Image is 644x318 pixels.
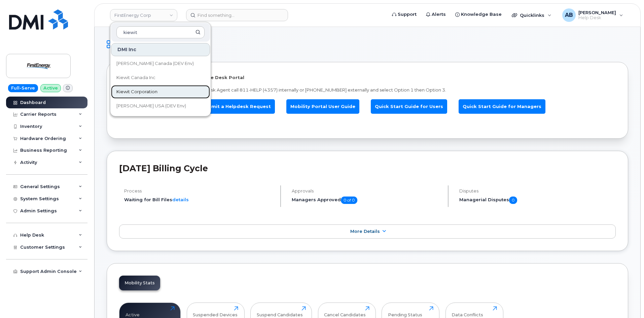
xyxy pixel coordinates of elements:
input: Search [116,26,205,38]
span: [PERSON_NAME] Canada (DEV Env) [116,60,194,67]
h5: Managerial Disputes [459,197,616,204]
span: 0 of 0 [341,197,357,204]
div: Cancel Candidates [324,306,366,317]
a: [PERSON_NAME] USA (DEV Env) [111,99,210,113]
div: Data Conflicts [452,306,483,317]
span: [PERSON_NAME] USA (DEV Env) [116,103,186,109]
li: Waiting for Bill Files [124,197,275,203]
a: Kiewit Canada Inc [111,71,210,84]
h2: [DATE] Billing Cycle [119,163,616,173]
div: Pending Status [388,306,422,317]
a: Quick Start Guide for Users [371,99,447,114]
a: Quick Start Guide for Managers [459,99,545,114]
div: Suspend Candidates [257,306,303,317]
a: Kiewit Corporation [111,85,210,99]
div: Suspended Devices [193,306,238,317]
h5: Managers Approved [292,197,442,204]
span: Kiewit Canada Inc [116,74,155,81]
div: DMI Inc [111,43,210,56]
p: To speak with a Mobile Device Service Desk Agent call 811-HELP (4357) internally or [PHONE_NUMBER... [119,87,616,93]
a: Submit a Helpdesk Request [198,99,275,114]
h4: Approvals [292,188,442,193]
a: Mobility Portal User Guide [286,99,359,114]
div: Active [126,306,140,317]
span: More Details [350,229,380,234]
p: Welcome to the Mobile Device Service Desk Portal [119,74,616,81]
a: details [172,197,189,202]
span: 0 [509,197,517,204]
span: Kiewit Corporation [116,89,157,95]
iframe: Messenger Launcher [615,289,639,313]
h4: Process [124,188,275,193]
a: [PERSON_NAME] Canada (DEV Env) [111,57,210,70]
h4: Disputes [459,188,616,193]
